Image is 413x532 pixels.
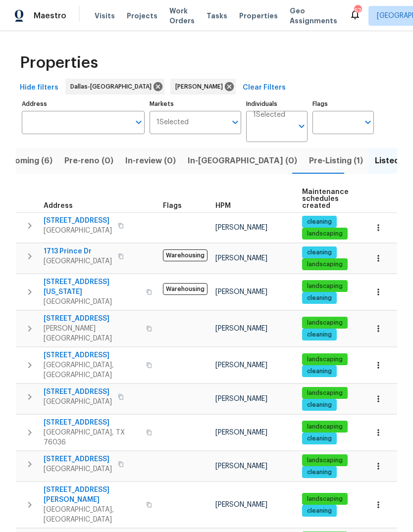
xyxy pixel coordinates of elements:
[309,154,363,168] span: Pre-Listing (1)
[170,79,236,95] div: [PERSON_NAME]
[70,82,155,92] span: Dallas-[GEOGRAPHIC_DATA]
[188,154,297,168] span: In-[GEOGRAPHIC_DATA] (0)
[44,387,112,397] span: [STREET_ADDRESS]
[303,248,336,257] span: cleaning
[44,246,112,256] span: 1713 Prince Dr
[44,418,140,428] span: [STREET_ADDRESS]
[175,82,227,92] span: [PERSON_NAME]
[243,82,286,94] span: Clear Filters
[354,6,361,16] div: 57
[44,454,112,464] span: [STREET_ADDRESS]
[44,324,140,343] span: [PERSON_NAME][GEOGRAPHIC_DATA]
[169,6,195,26] span: Work Orders
[303,294,336,302] span: cleaning
[228,115,242,129] button: Open
[303,319,347,327] span: landscaping
[163,283,207,295] span: Warehousing
[303,389,347,397] span: landscaping
[44,464,112,474] span: [GEOGRAPHIC_DATA]
[302,189,349,209] span: Maintenance schedules created
[163,249,207,261] span: Warehousing
[215,362,267,369] span: [PERSON_NAME]
[303,282,347,290] span: landscaping
[215,224,267,231] span: [PERSON_NAME]
[150,101,242,107] label: Markets
[44,216,112,226] span: [STREET_ADDRESS]
[22,101,145,107] label: Address
[239,11,278,21] span: Properties
[163,202,182,209] span: Flags
[132,115,146,129] button: Open
[44,485,140,505] span: [STREET_ADDRESS][PERSON_NAME]
[246,101,308,107] label: Individuals
[312,101,374,107] label: Flags
[44,397,112,407] span: [GEOGRAPHIC_DATA]
[253,111,285,119] span: 1 Selected
[34,11,66,21] span: Maestro
[303,401,336,409] span: cleaning
[361,115,375,129] button: Open
[64,154,113,168] span: Pre-reno (0)
[215,463,267,470] span: [PERSON_NAME]
[215,395,267,402] span: [PERSON_NAME]
[303,435,336,443] span: cleaning
[44,202,73,209] span: Address
[44,277,140,297] span: [STREET_ADDRESS][US_STATE]
[303,331,336,339] span: cleaning
[44,428,140,447] span: [GEOGRAPHIC_DATA], TX 76036
[125,154,176,168] span: In-review (0)
[303,507,336,515] span: cleaning
[303,423,347,431] span: landscaping
[303,468,336,477] span: cleaning
[44,226,112,236] span: [GEOGRAPHIC_DATA]
[215,289,267,295] span: [PERSON_NAME]
[44,360,140,380] span: [GEOGRAPHIC_DATA], [GEOGRAPHIC_DATA]
[44,256,112,266] span: [GEOGRAPHIC_DATA]
[303,456,347,465] span: landscaping
[215,501,267,508] span: [PERSON_NAME]
[44,505,140,525] span: [GEOGRAPHIC_DATA], [GEOGRAPHIC_DATA]
[44,350,140,360] span: [STREET_ADDRESS]
[303,218,336,226] span: cleaning
[156,118,189,127] span: 1 Selected
[303,260,347,269] span: landscaping
[215,429,267,436] span: [PERSON_NAME]
[215,325,267,332] span: [PERSON_NAME]
[303,230,347,238] span: landscaping
[20,58,98,68] span: Properties
[65,79,164,95] div: Dallas-[GEOGRAPHIC_DATA]
[16,79,62,97] button: Hide filters
[239,79,290,97] button: Clear Filters
[303,355,347,364] span: landscaping
[127,11,157,21] span: Projects
[303,367,336,376] span: cleaning
[20,82,58,94] span: Hide filters
[295,119,309,133] button: Open
[215,202,231,209] span: HPM
[95,11,115,21] span: Visits
[44,297,140,307] span: [GEOGRAPHIC_DATA]
[215,255,267,262] span: [PERSON_NAME]
[206,12,227,19] span: Tasks
[290,6,337,26] span: Geo Assignments
[303,495,347,503] span: landscaping
[44,314,140,324] span: [STREET_ADDRESS]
